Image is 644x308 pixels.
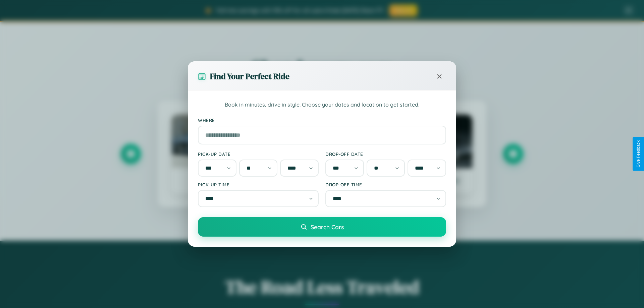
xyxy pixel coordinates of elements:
label: Pick-up Time [198,182,319,187]
label: Pick-up Date [198,151,319,157]
p: Book in minutes, drive in style. Choose your dates and location to get started. [198,101,446,109]
label: Where [198,117,446,123]
span: Search Cars [311,223,344,231]
label: Drop-off Date [325,151,446,157]
h3: Find Your Perfect Ride [210,71,289,82]
button: Search Cars [198,217,446,237]
label: Drop-off Time [325,182,446,187]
